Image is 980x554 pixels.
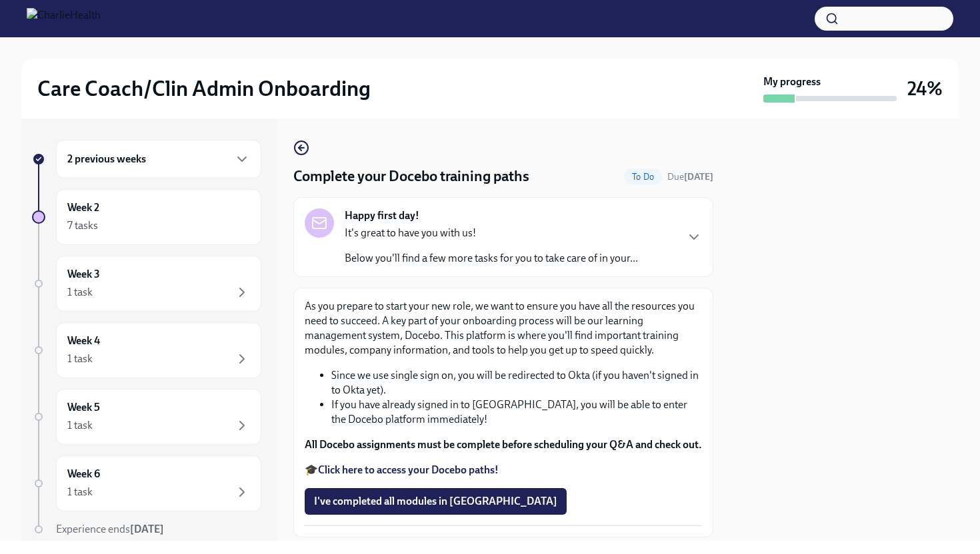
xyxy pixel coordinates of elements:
p: 🎓 [305,463,702,477]
button: I've completed all modules in [GEOGRAPHIC_DATA] [305,488,567,515]
h2: Care Coach/Clin Admin Onboarding [37,75,371,102]
h6: Week 6 [67,467,100,481]
span: I've completed all modules in [GEOGRAPHIC_DATA] [314,495,557,508]
p: As you prepare to start your new role, we want to ensure you have all the resources you need to s... [305,299,702,358]
div: 1 task [67,352,93,366]
img: CharlieHealth [27,8,101,29]
h3: 24% [907,77,943,101]
p: It's great to have you with us! [345,226,638,240]
a: Week 51 task [32,389,261,445]
div: 2 previous weeks [56,140,261,178]
a: Week 31 task [32,256,261,312]
span: To Do [624,172,662,182]
a: Week 27 tasks [32,189,261,245]
h4: Complete your Docebo training paths [293,166,529,186]
h6: Week 5 [67,400,100,415]
div: 1 task [67,485,93,499]
h6: Week 4 [67,334,100,348]
h6: Week 2 [67,200,99,215]
li: If you have already signed in to [GEOGRAPHIC_DATA], you will be able to enter the Docebo platform... [331,398,702,427]
strong: [DATE] [130,523,164,535]
div: 7 tasks [67,218,98,233]
li: Since we use single sign on, you will be redirected to Okta (if you haven't signed in to Okta yet). [331,368,702,398]
p: Below you'll find a few more tasks for you to take care of in your... [345,251,638,266]
h6: 2 previous weeks [67,152,146,166]
a: Week 41 task [32,322,261,378]
span: Experience ends [56,523,164,535]
div: 1 task [67,285,93,300]
strong: Happy first day! [345,208,419,223]
h6: Week 3 [67,267,100,282]
span: Due [667,171,713,182]
a: Click here to access your Docebo paths! [318,463,499,476]
a: Week 61 task [32,455,261,511]
strong: All Docebo assignments must be complete before scheduling your Q&A and check out. [305,438,702,451]
strong: [DATE] [684,171,713,182]
div: 1 task [67,418,93,433]
strong: My progress [763,75,821,89]
span: August 15th, 2025 10:00 [667,170,713,183]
